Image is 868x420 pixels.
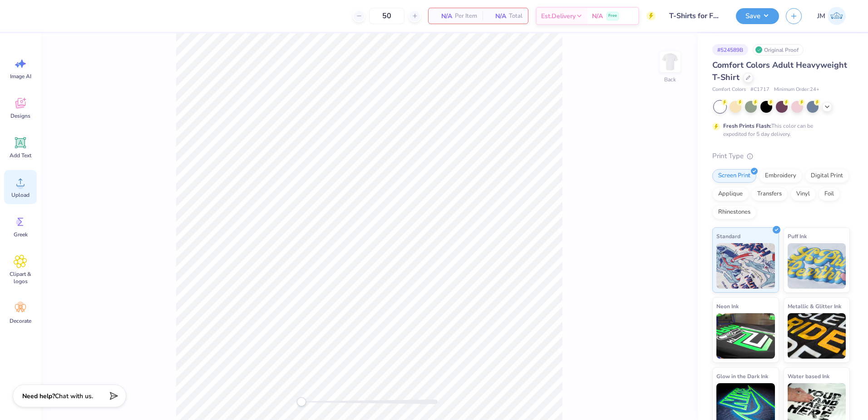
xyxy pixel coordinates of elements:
div: Vinyl [790,187,816,201]
span: Per Item [455,11,477,21]
span: JM [817,11,825,21]
img: Metallic & Glitter Ink [788,313,846,359]
span: N/A [592,11,603,21]
span: Add Text [10,152,31,159]
span: Metallic & Glitter Ink [788,301,841,311]
span: Water based Ink [788,371,829,381]
div: Original Proof [753,44,804,55]
span: Designs [10,112,30,120]
a: JM [813,7,850,25]
span: Clipart & logos [5,270,35,285]
span: Minimum Order: 24 + [774,86,819,94]
img: Neon Ink [716,313,775,359]
strong: Need help? [22,392,55,400]
input: Untitled Design [662,7,729,25]
strong: Fresh Prints Flash: [723,122,771,130]
img: Standard [716,243,775,289]
span: Glow in the Dark Ink [716,371,768,381]
button: Save [736,8,779,24]
span: N/A [434,11,452,21]
span: Est. Delivery [541,11,576,21]
span: Chat with us. [55,392,93,400]
div: Embroidery [759,169,802,183]
div: Accessibility label [297,397,306,406]
img: Puff Ink [788,243,846,289]
span: Standard [716,231,740,241]
img: Joshua Malaki [828,7,846,25]
div: Applique [712,187,749,201]
span: Greek [14,231,28,238]
div: Digital Print [805,169,849,183]
div: Screen Print [712,169,756,183]
span: N/A [488,11,506,21]
span: Neon Ink [716,301,739,311]
span: # C1717 [750,86,769,94]
div: Rhinestones [712,205,756,219]
div: Back [664,75,676,84]
span: Puff Ink [788,231,807,241]
div: Print Type [712,151,850,161]
span: Comfort Colors [712,86,746,94]
div: # 524589B [712,44,748,55]
span: Total [509,11,523,21]
input: – – [369,8,404,24]
span: Free [608,13,617,19]
span: Upload [11,191,30,199]
span: Decorate [10,317,31,325]
span: Image AI [10,73,31,80]
span: Comfort Colors Adult Heavyweight T-Shirt [712,60,847,83]
img: Back [661,53,679,71]
div: Transfers [751,187,788,201]
div: This color can be expedited for 5 day delivery. [723,122,835,138]
div: Foil [819,187,840,201]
